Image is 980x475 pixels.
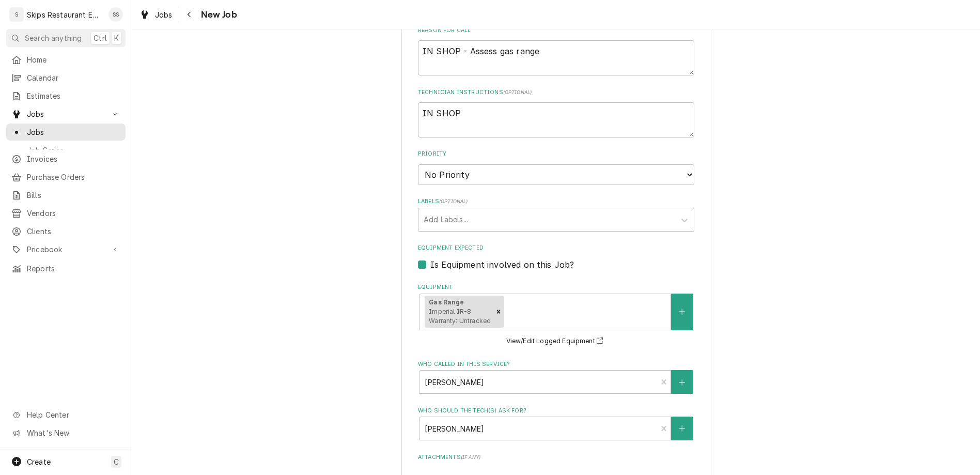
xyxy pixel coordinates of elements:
[108,7,123,22] div: Shan Skipper's Avatar
[418,407,694,440] div: Who should the tech(s) ask for?
[429,298,464,306] strong: Gas Range
[679,379,685,386] svg: Create New Contact
[27,145,120,156] span: Job Series
[439,198,468,204] span: ( optional )
[27,109,105,119] span: Jobs
[418,40,694,75] textarea: IN SHOP - Assess gas range
[503,89,532,95] span: ( optional )
[418,197,694,206] label: Labels
[679,425,685,432] svg: Create New Contact
[418,360,694,369] label: Who called in this service?
[27,457,51,466] span: Create
[418,88,694,137] div: Technician Instructions
[6,168,126,186] a: Purchase Orders
[671,370,693,394] button: Create New Contact
[418,26,694,35] label: Reason For Call
[114,33,119,43] span: K
[27,90,120,101] span: Estimates
[6,105,126,122] a: Go to Jobs
[9,7,24,22] div: S
[418,88,694,97] label: Technician Instructions
[6,223,126,240] a: Clients
[6,124,126,141] a: Jobs
[27,409,119,420] span: Help Center
[27,172,120,182] span: Purchase Orders
[27,263,120,274] span: Reports
[6,187,126,204] a: Bills
[6,241,126,258] a: Go to Pricebook
[181,6,198,23] button: Navigate back
[418,283,694,292] label: Equipment
[155,9,173,20] span: Jobs
[27,127,120,137] span: Jobs
[418,102,694,137] textarea: IN SHOP
[27,9,103,20] div: Skips Restaurant Equipment
[418,453,694,462] label: Attachments
[493,296,504,328] div: Remove [object Object]
[6,205,126,222] a: Vendors
[418,283,694,347] div: Equipment
[135,6,177,23] a: Jobs
[27,244,105,255] span: Pricebook
[94,33,107,43] span: Ctrl
[418,150,694,158] label: Priority
[27,208,120,219] span: Vendors
[25,33,82,43] span: Search anything
[430,258,574,271] label: Is Equipment involved on this Job?
[27,72,120,83] span: Calendar
[418,26,694,75] div: Reason For Call
[6,29,126,47] button: Search anythingCtrlK
[418,244,694,270] div: Equipment Expected
[6,142,126,159] a: Job Series
[418,150,694,185] div: Priority
[27,154,120,164] span: Invoices
[114,456,119,467] span: C
[27,190,120,201] span: Bills
[418,407,694,415] label: Who should the tech(s) ask for?
[6,260,126,277] a: Reports
[461,454,480,460] span: ( if any )
[671,417,693,440] button: Create New Contact
[679,308,685,315] svg: Create New Equipment
[6,406,126,423] a: Go to Help Center
[108,7,123,22] div: SS
[6,424,126,441] a: Go to What's New
[505,335,608,348] button: View/Edit Logged Equipment
[418,197,694,231] div: Labels
[198,8,237,22] span: New Job
[671,294,693,330] button: Create New Equipment
[27,226,120,237] span: Clients
[6,150,126,167] a: Invoices
[418,360,694,394] div: Who called in this service?
[429,308,491,325] span: Imperial IR-8 Warranty: Untracked
[418,244,694,252] label: Equipment Expected
[6,87,126,104] a: Estimates
[27,427,119,438] span: What's New
[6,51,126,68] a: Home
[27,54,120,65] span: Home
[6,69,126,86] a: Calendar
